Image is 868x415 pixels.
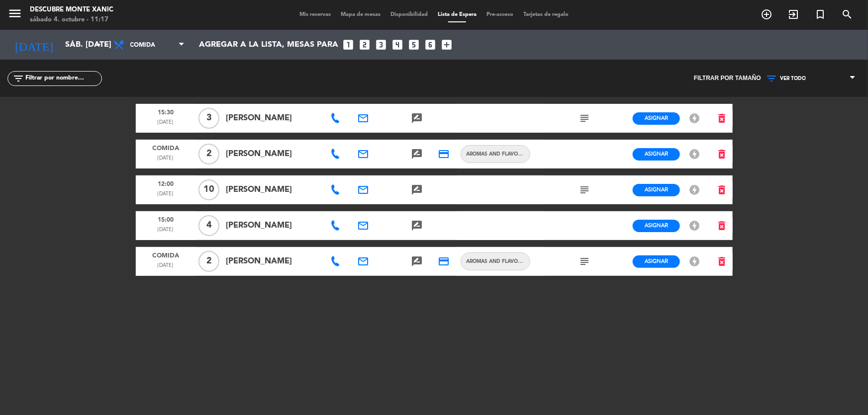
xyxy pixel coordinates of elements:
[841,8,853,20] i: search
[139,213,193,226] span: 15:00
[579,184,590,196] i: subject
[357,184,369,196] i: email
[411,112,423,124] i: rate_review
[685,183,703,196] button: offline_bolt
[226,219,319,232] span: [PERSON_NAME]
[139,142,193,155] span: Comida
[198,215,219,236] span: 4
[226,183,319,196] span: [PERSON_NAME]
[814,8,826,20] i: turned_in_not
[139,106,193,119] span: 15:30
[645,222,668,229] span: Asignar
[139,226,193,239] span: [DATE]
[688,112,700,124] i: offline_bolt
[716,148,728,160] i: delete_forever
[130,36,178,55] span: Comida
[633,255,680,268] button: Asignar
[633,112,680,125] button: Asignar
[645,150,668,158] span: Asignar
[198,108,219,129] span: 3
[139,249,193,262] span: Comida
[482,12,518,17] span: Pre-acceso
[226,255,319,268] span: [PERSON_NAME]
[645,114,668,122] span: Asignar
[440,38,453,51] i: add_box
[712,146,733,163] button: delete_forever
[761,8,772,20] i: add_circle_outline
[358,38,371,51] i: looks_two
[433,12,482,17] span: Lista de Espera
[226,112,319,125] span: [PERSON_NAME]
[579,255,590,267] i: subject
[645,186,668,193] span: Asignar
[93,39,104,51] i: arrow_drop_down
[688,220,700,232] i: offline_bolt
[461,150,530,158] span: Aromas and Flavors Monte Xanic
[294,12,336,17] span: Mis reservas
[712,181,733,199] button: delete_forever
[342,38,355,51] i: looks_one
[712,110,733,127] button: delete_forever
[716,255,728,267] i: delete_forever
[645,257,668,265] span: Asignar
[633,220,680,232] button: Asignar
[716,112,728,124] i: delete_forever
[199,40,338,50] span: Agregar a la lista, mesas para
[633,184,680,196] button: Asignar
[357,148,369,160] i: email
[391,38,404,51] i: looks_4
[780,76,806,82] span: VER TODO
[688,184,700,196] i: offline_bolt
[7,6,22,21] i: menu
[685,219,703,232] button: offline_bolt
[633,148,680,161] button: Asignar
[139,154,193,167] span: [DATE]
[357,255,369,267] i: email
[438,148,450,160] i: credit_card
[716,220,728,232] i: delete_forever
[411,184,423,196] i: rate_review
[7,6,22,24] button: menu
[386,12,433,17] span: Disponibilidad
[30,5,113,15] div: Descubre Monte Xanic
[688,148,700,160] i: offline_bolt
[424,38,437,51] i: looks_6
[579,112,590,124] i: subject
[685,255,703,268] button: offline_bolt
[7,34,60,56] i: [DATE]
[139,177,193,190] span: 12:00
[461,257,530,265] span: Aromas and Flavors Monte Xanic
[357,220,369,232] i: email
[688,255,700,267] i: offline_bolt
[411,148,423,160] i: rate_review
[12,73,24,84] i: filter_list
[336,12,386,17] span: Mapa de mesas
[375,38,387,51] i: looks_3
[226,148,319,161] span: [PERSON_NAME]
[198,251,219,272] span: 2
[139,261,193,274] span: [DATE]
[139,118,193,131] span: [DATE]
[411,255,423,267] i: rate_review
[716,184,728,196] i: delete_forever
[198,179,219,200] span: 10
[407,38,420,51] i: looks_5
[518,12,574,17] span: Tarjetas de regalo
[438,255,450,267] i: credit_card
[24,73,101,84] input: Filtrar por nombre...
[411,220,423,232] i: rate_review
[712,217,733,235] button: delete_forever
[357,112,369,124] i: email
[139,190,193,203] span: [DATE]
[685,148,703,161] button: offline_bolt
[694,74,761,83] span: Filtrar por tamaño
[30,15,113,25] div: sábado 4. octubre - 11:17
[685,112,703,125] button: offline_bolt
[787,8,799,20] i: exit_to_app
[712,253,733,270] button: delete_forever
[198,144,219,165] span: 2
